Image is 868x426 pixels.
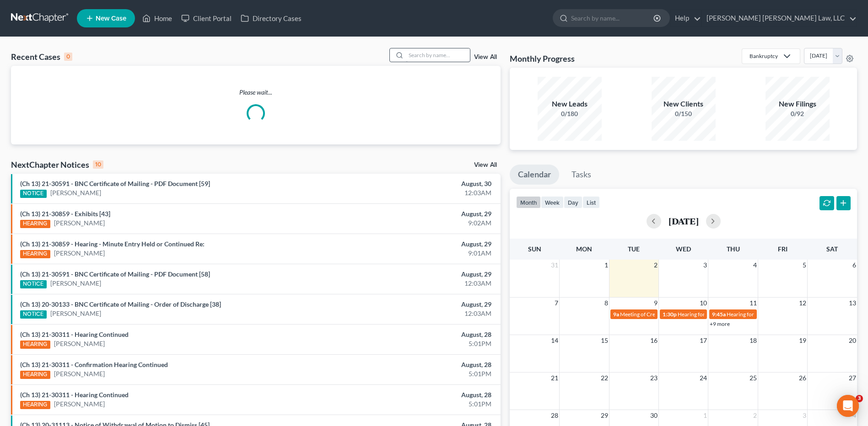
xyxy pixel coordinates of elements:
a: Client Portal [177,10,236,27]
span: 12 [798,298,807,309]
a: Calendar [510,165,559,185]
span: 17 [699,335,708,346]
div: August, 29 [340,209,491,218]
div: 5:01PM [340,369,491,378]
span: 2 [653,260,658,271]
span: Hearing for [PERSON_NAME] & [PERSON_NAME] [727,311,846,318]
span: Sun [528,245,541,253]
div: 0/92 [766,109,830,118]
span: Tue [628,245,640,253]
span: Mon [576,245,592,253]
div: August, 29 [340,300,491,309]
a: Help [670,10,701,27]
span: Fri [778,245,787,253]
div: 5:01PM [340,339,491,348]
a: (Ch 13) 21-30591 - BNC Certificate of Mailing - PDF Document [58] [20,270,210,278]
span: 20 [848,335,857,346]
span: 1 [604,260,609,271]
span: 3 [802,410,807,421]
div: HEARING [20,250,50,258]
span: 1:30p [663,311,677,318]
span: 2 [752,410,758,421]
span: Meeting of Creditors for [PERSON_NAME] [620,311,722,318]
span: 27 [848,373,857,383]
span: 3 [856,395,863,402]
a: (Ch 13) 21-30311 - Hearing Continued [20,391,129,399]
a: +9 more [710,320,730,327]
a: (Ch 13) 21-30311 - Hearing Continued [20,330,129,338]
span: 8 [604,298,609,309]
a: [PERSON_NAME] [PERSON_NAME] Law, LLC [702,10,857,27]
span: 26 [798,373,807,383]
span: 13 [848,298,857,309]
a: (Ch 13) 21-30859 - Hearing - Minute Entry Held or Continued Re: [20,240,205,248]
div: NOTICE [20,190,47,198]
div: 0/150 [652,109,716,118]
div: 5:01PM [340,399,491,409]
span: Wed [676,245,691,253]
span: 29 [600,410,609,421]
span: 30 [649,410,658,421]
button: week [541,196,564,208]
div: New Clients [652,99,716,109]
a: [PERSON_NAME] [54,369,105,378]
button: list [582,196,600,208]
a: [PERSON_NAME] [54,399,105,409]
div: NOTICE [20,310,47,319]
a: (Ch 13) 20-30133 - BNC Certificate of Mailing - Order of Discharge [38] [20,300,221,308]
span: 9:45a [712,311,726,318]
span: 19 [798,335,807,346]
span: 3 [702,260,708,271]
div: HEARING [20,220,50,228]
span: 4 [752,260,758,271]
span: 31 [550,260,559,271]
a: [PERSON_NAME] [54,339,105,348]
div: HEARING [20,341,50,349]
div: 12:03AM [340,279,491,288]
div: HEARING [20,401,50,409]
span: 16 [649,335,658,346]
input: Search by name... [571,10,655,27]
h3: Monthly Progress [510,53,575,64]
span: 9a [613,311,619,318]
div: Open Intercom Messenger [837,395,859,417]
div: August, 28 [340,390,491,399]
span: 14 [550,335,559,346]
span: 1 [702,410,708,421]
div: Recent Cases [11,51,72,62]
div: August, 29 [340,270,491,279]
span: 6 [852,260,857,271]
span: 24 [699,373,708,383]
span: 21 [550,373,559,383]
a: [PERSON_NAME] [50,279,101,288]
a: [PERSON_NAME] [54,249,105,258]
span: 22 [600,373,609,383]
div: 0/180 [538,109,602,118]
a: (Ch 13) 21-30311 - Confirmation Hearing Continued [20,361,168,368]
a: View All [474,162,497,168]
span: 28 [550,410,559,421]
a: [PERSON_NAME] [50,188,101,197]
div: August, 29 [340,240,491,249]
a: Tasks [563,165,599,185]
button: day [564,196,582,208]
span: 11 [749,298,758,309]
div: 10 [93,160,103,169]
a: [PERSON_NAME] [54,218,105,228]
span: 5 [802,260,807,271]
a: View All [474,54,497,60]
span: New Case [96,15,126,22]
div: Bankruptcy [749,52,778,60]
div: August, 28 [340,330,491,339]
span: 23 [649,373,658,383]
a: (Ch 13) 21-30591 - BNC Certificate of Mailing - PDF Document [59] [20,180,210,187]
div: New Leads [538,99,602,109]
p: Please wait... [11,88,501,97]
span: Hearing for [PERSON_NAME] [678,311,749,318]
div: 0 [64,53,72,61]
span: 9 [653,298,658,309]
div: August, 30 [340,179,491,188]
span: Thu [727,245,740,253]
span: 10 [699,298,708,309]
span: 25 [749,373,758,383]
